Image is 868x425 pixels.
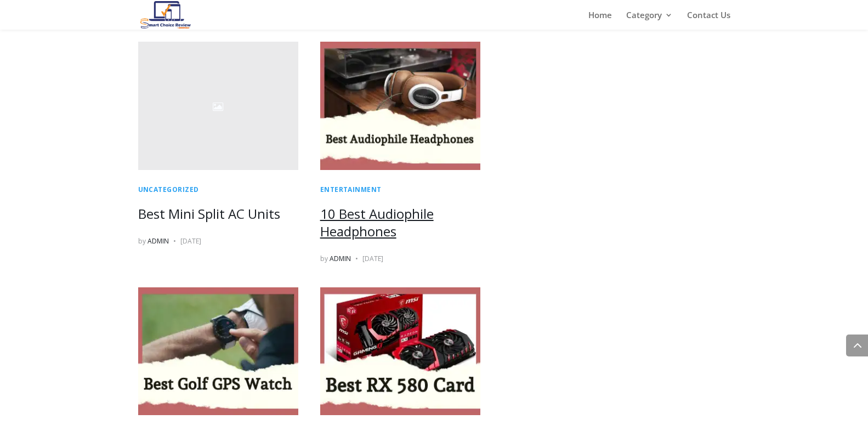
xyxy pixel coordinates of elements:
span: by [320,254,328,263]
a: Uncategorized [138,185,199,194]
div: [DATE] [362,252,383,265]
img: Smart Choice Review [140,1,191,29]
a: Contact Us [687,11,730,30]
img: Best rx 580 card [320,287,480,416]
a: Category [626,11,673,30]
img: Best Golf GPS Watch [138,287,298,416]
a: Best Mini Split AC Units [138,205,280,223]
a: Home [588,11,612,30]
a: admin [147,236,169,246]
img: best audiophile headphones [320,42,480,170]
span: by [138,236,146,246]
a: admin [330,254,351,263]
div: [DATE] [180,235,201,248]
a: Entertainment [320,185,382,194]
a: 10 Best Audiophile Headphones [320,205,434,240]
